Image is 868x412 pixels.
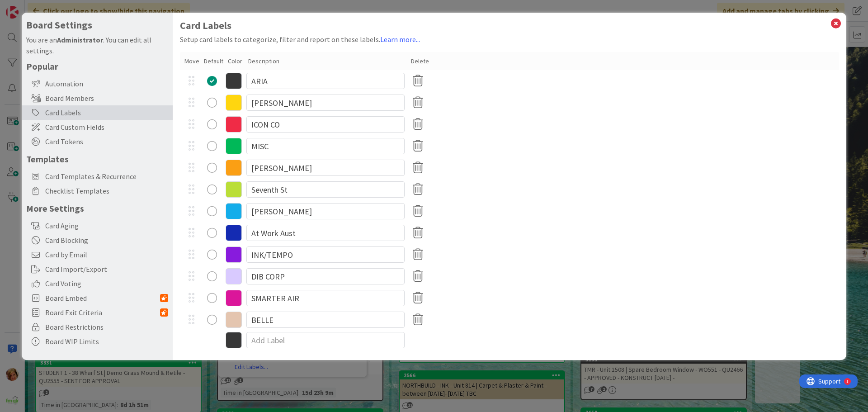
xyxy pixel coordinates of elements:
h5: Popular [26,61,168,72]
div: Move [184,57,199,66]
div: Card Labels [22,105,173,120]
input: Edit Label [246,95,405,111]
span: Board Restrictions [45,322,168,332]
input: Edit Label [246,312,405,328]
div: You are an . You can edit all settings. [26,34,168,56]
div: Automation [22,76,173,91]
input: Add Label [246,332,405,348]
div: Board WIP Limits [22,334,173,349]
input: Edit Label [246,116,405,133]
input: Edit Label [246,290,405,306]
h5: Templates [26,153,168,165]
div: 1 [47,4,49,11]
a: Learn more... [380,35,420,44]
h4: Board Settings [26,19,168,31]
input: Edit Label [246,225,405,241]
span: Board Embed [45,293,160,303]
input: Edit Label [246,138,405,154]
div: Card Blocking [22,233,173,247]
h5: More Settings [26,203,168,214]
span: Board Exit Criteria [45,307,160,318]
div: Card Aging [22,218,173,233]
div: Delete [411,57,429,66]
div: Board Members [22,91,173,105]
div: Default [204,57,223,66]
span: Card by Email [45,249,168,260]
div: Color [228,57,244,66]
span: Card Custom Fields [45,122,168,133]
input: Edit Label [246,181,405,198]
div: Description [248,57,406,66]
span: Card Templates & Recurrence [45,171,168,182]
input: Edit Label [246,73,405,89]
span: Checklist Templates [45,185,168,196]
span: Card Tokens [45,136,168,147]
b: Administrator [57,35,103,44]
div: Card Import/Export [22,262,173,276]
div: Setup card labels to categorize, filter and report on these labels. [180,34,839,45]
input: Edit Label [246,160,405,176]
h1: Card Labels [180,20,839,31]
input: Edit Label [246,203,405,219]
span: Support [19,1,41,12]
input: Edit Label [246,246,405,263]
input: Edit Label [246,268,405,284]
span: Card Voting [45,278,168,289]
